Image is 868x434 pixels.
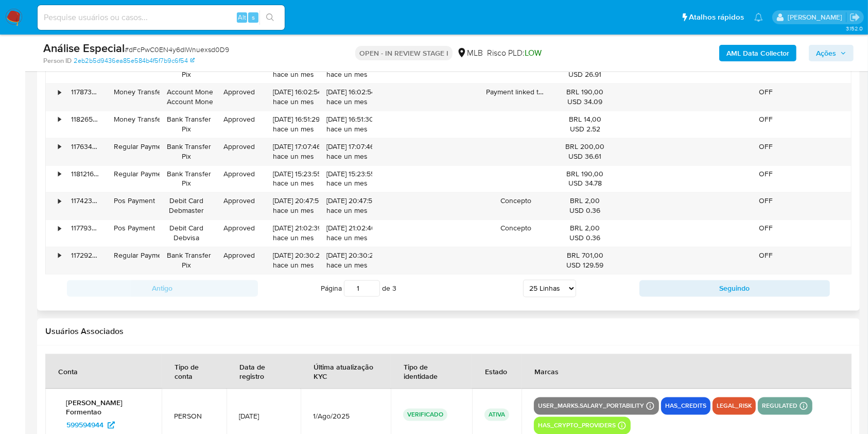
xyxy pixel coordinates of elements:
span: 3.152.0 [846,24,863,32]
span: Risco PLD: [487,47,542,59]
b: AML Data Collector [726,45,789,61]
a: Sair [849,12,860,23]
button: search-icon [259,10,281,25]
div: MLB [457,47,483,59]
span: Atalhos rápidos [689,12,744,23]
span: # dFcPwC0EN4y6dIWnuexsd0D9 [125,44,229,55]
span: LOW [525,47,542,59]
b: Person ID [43,56,72,65]
p: OPEN - IN REVIEW STAGE I [355,46,453,60]
input: Pesquise usuários ou casos... [38,11,285,24]
button: Ações [809,45,854,61]
p: ana.conceicao@mercadolivre.com [788,12,846,22]
span: Ações [816,45,836,61]
span: s [252,12,255,22]
b: Análise Especial [43,40,125,56]
a: Notificações [754,13,763,22]
button: AML Data Collector [719,45,796,61]
a: 2eb2b5d9436ea85e584b4f5f7b9c6f54 [74,56,195,65]
h2: Usuários Associados [45,327,852,337]
span: Alt [238,12,246,22]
